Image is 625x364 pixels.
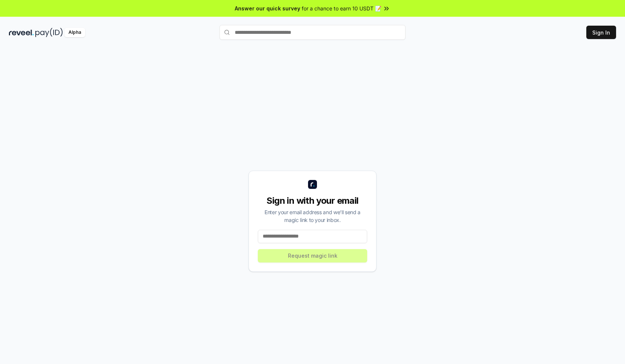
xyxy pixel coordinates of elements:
[308,180,317,189] img: logo_small
[258,208,367,224] div: Enter your email address and we’ll send a magic link to your inbox.
[302,4,381,12] span: for a chance to earn 10 USDT 📝
[258,195,367,207] div: Sign in with your email
[9,28,34,37] img: reveel_dark
[586,26,616,39] button: Sign In
[235,4,300,12] span: Answer our quick survey
[64,28,85,37] div: Alpha
[35,28,63,37] img: pay_id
